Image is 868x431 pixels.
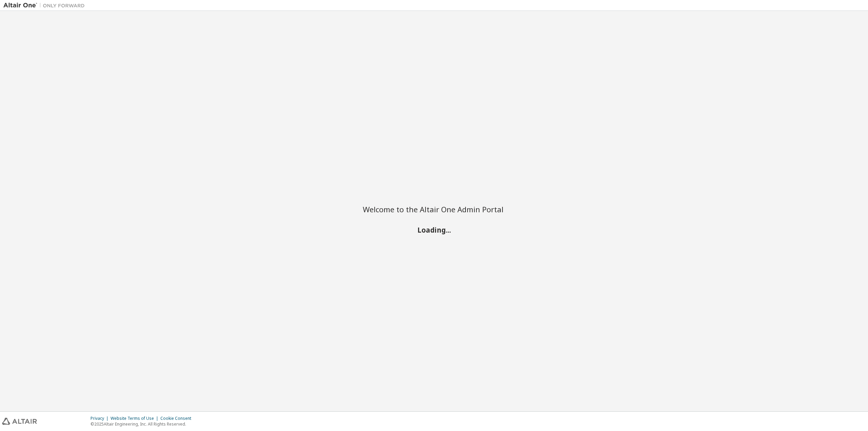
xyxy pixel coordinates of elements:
[160,416,195,421] div: Cookie Consent
[3,2,88,9] img: Altair One
[91,416,111,421] div: Privacy
[2,418,37,425] img: altair_logo.svg
[91,421,195,427] p: © 2025 Altair Engineering, Inc. All Rights Reserved.
[363,204,505,214] h2: Welcome to the Altair One Admin Portal
[363,225,505,234] h2: Loading...
[111,416,160,421] div: Website Terms of Use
